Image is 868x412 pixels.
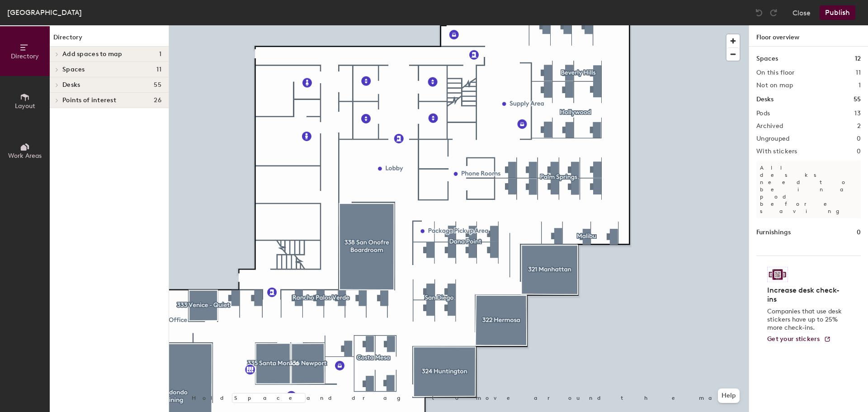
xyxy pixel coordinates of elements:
h2: 0 [857,135,861,142]
button: Help [718,388,740,403]
p: All desks need to be in a pod before saving [756,161,861,218]
h2: Ungrouped [756,135,790,142]
span: 1 [159,51,161,58]
span: Work Areas [8,152,42,160]
span: Points of interest [62,97,116,104]
h2: 13 [854,110,861,117]
h1: Floor overview [749,25,868,47]
h1: 0 [857,227,861,237]
span: Desks [62,81,80,89]
h1: 12 [855,54,861,64]
span: 26 [154,97,161,104]
span: Directory [11,52,39,60]
span: Spaces [62,66,85,73]
h1: Furnishings [756,227,791,237]
button: Close [793,5,811,20]
a: Get your stickers [767,336,831,343]
h2: Pods [756,110,770,117]
h4: Increase desk check-ins [767,286,844,304]
img: Redo [769,8,778,17]
h1: Directory [50,33,169,47]
div: [GEOGRAPHIC_DATA] [7,7,82,18]
h2: 1 [859,82,861,89]
h2: On this floor [756,69,795,76]
span: Add spaces to map [62,51,123,58]
h2: 2 [857,123,861,130]
h2: 11 [856,69,861,76]
p: Companies that use desk stickers have up to 25% more check-ins. [767,308,844,332]
span: Layout [15,102,35,110]
h2: Archived [756,123,783,130]
h2: With stickers [756,148,797,155]
h1: Spaces [756,54,778,64]
h1: Desks [756,95,774,104]
span: Get your stickers [767,335,820,343]
button: Publish [820,5,855,20]
span: 55 [154,81,161,89]
h2: Not on map [756,82,793,89]
img: Sticker logo [767,267,788,282]
h1: 55 [854,95,861,104]
h2: 0 [857,148,861,155]
img: Undo [755,8,764,17]
span: 11 [156,66,161,73]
